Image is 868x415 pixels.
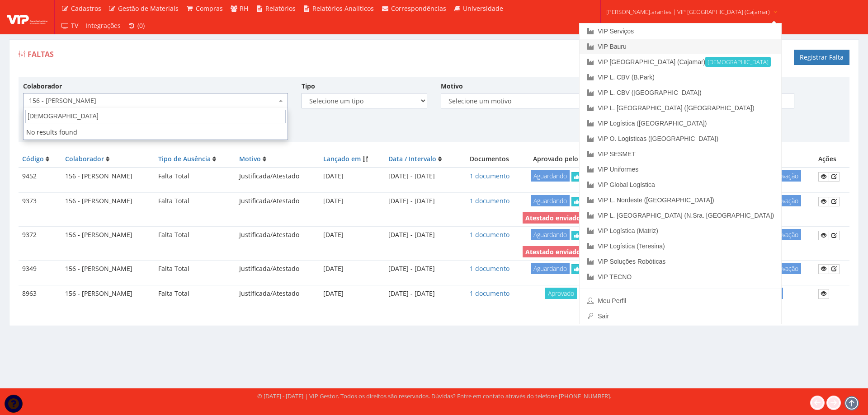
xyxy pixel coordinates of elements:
[531,170,570,182] span: Aguardando
[19,193,61,210] td: 9373
[705,57,771,67] small: [DEMOGRAPHIC_DATA]
[29,96,277,105] span: 156 - LUCAS BATISTA DA SILVA
[385,193,460,210] td: [DATE] - [DATE]
[236,227,320,244] td: Justificada/Atestado
[323,154,361,163] a: Lançado em
[7,10,47,24] img: logo
[19,285,61,302] td: 8963
[580,223,781,238] a: VIP Logística (Matriz)
[65,154,104,163] a: Colaborador
[155,227,236,244] td: Falta Total
[320,260,384,277] td: [DATE]
[24,125,288,140] li: No results found
[155,260,236,277] td: Falta Total
[28,49,54,59] span: Faltas
[580,269,781,284] a: VIP TECNO
[320,227,384,244] td: [DATE]
[236,168,320,185] td: Justificada/Atestado
[71,21,78,30] span: TV
[580,131,781,146] a: VIP O. Logísticas ([GEOGRAPHIC_DATA])
[320,168,384,185] td: [DATE]
[470,172,509,180] a: 1 documento
[545,288,577,299] span: Aprovado
[580,146,781,162] a: VIP SESMET
[61,227,155,244] td: 156 - [PERSON_NAME]
[320,285,384,302] td: [DATE]
[531,195,570,206] span: Aguardando
[71,4,101,13] span: Cadastros
[580,293,781,308] a: Meu Perfil
[22,154,44,163] a: Código
[580,54,781,70] a: VIP [GEOGRAPHIC_DATA] (Cajamar)[DEMOGRAPHIC_DATA]
[320,193,384,210] td: [DATE]
[124,17,149,34] a: (0)
[385,285,460,302] td: [DATE] - [DATE]
[118,4,179,13] span: Gestão de Materiais
[815,151,849,168] th: Ações
[580,238,781,254] a: VIP Logística (Teresina)
[236,260,320,277] td: Justificada/Atestado
[531,229,570,240] span: Aguardando
[463,4,503,13] span: Universidade
[460,151,519,168] th: Documentos
[388,154,436,163] a: Data / Intervalo
[385,260,460,277] td: [DATE] - [DATE]
[580,162,781,177] a: VIP Uniformes
[525,214,629,222] strong: Atestado enviado há mais de 48h
[85,21,121,30] span: Integrações
[196,4,223,13] span: Compras
[580,100,781,116] a: VIP L. [GEOGRAPHIC_DATA] ([GEOGRAPHIC_DATA])
[61,193,155,210] td: 156 - [PERSON_NAME]
[155,285,236,302] td: Falta Total
[385,227,460,244] td: [DATE] - [DATE]
[470,289,509,298] a: 1 documento
[61,285,155,302] td: 156 - [PERSON_NAME]
[580,177,781,192] a: VIP Global Logística
[525,247,629,256] strong: Atestado enviado há mais de 48h
[470,196,509,205] a: 1 documento
[57,17,82,34] a: TV
[606,7,770,16] span: [PERSON_NAME].arantes | VIP [GEOGRAPHIC_DATA] (Cajamar)
[61,168,155,185] td: 156 - [PERSON_NAME]
[794,50,849,65] a: Registrar Falta
[257,392,611,401] div: © [DATE] - [DATE] | VIP Gestor. Todos os direitos são reservados. Dúvidas? Entre em contato atrav...
[531,263,570,274] span: Aguardando
[580,192,781,208] a: VIP L. Nordeste ([GEOGRAPHIC_DATA])
[580,23,781,39] a: VIP Serviços
[23,82,62,91] label: Colaborador
[265,4,296,13] span: Relatórios
[239,154,261,163] a: Motivo
[82,17,124,34] a: Integrações
[19,168,61,185] td: 9452
[236,193,320,210] td: Justificada/Atestado
[519,151,604,168] th: Aprovado pelo RH
[302,82,315,91] label: Tipo
[19,227,61,244] td: 9372
[470,264,509,273] a: 1 documento
[240,4,248,13] span: RH
[158,154,211,163] a: Tipo de Ausência
[580,208,781,223] a: VIP L. [GEOGRAPHIC_DATA] (N.Sra. [GEOGRAPHIC_DATA])
[137,21,145,30] span: (0)
[441,82,463,91] label: Motivo
[391,4,446,13] span: Correspondências
[155,168,236,185] td: Falta Total
[470,230,509,239] a: 1 documento
[580,70,781,85] a: VIP L. CBV (B.Park)
[580,85,781,100] a: VIP L. CBV ([GEOGRAPHIC_DATA])
[19,260,61,277] td: 9349
[580,116,781,131] a: VIP Logística ([GEOGRAPHIC_DATA])
[155,193,236,210] td: Falta Total
[580,254,781,269] a: VIP Soluções Robóticas
[61,260,155,277] td: 156 - [PERSON_NAME]
[236,285,320,302] td: Justificada/Atestado
[312,4,374,13] span: Relatórios Analíticos
[580,308,781,324] a: Sair
[385,168,460,185] td: [DATE] - [DATE]
[580,39,781,54] a: VIP Bauru
[23,93,288,108] span: 156 - LUCAS BATISTA DA SILVA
